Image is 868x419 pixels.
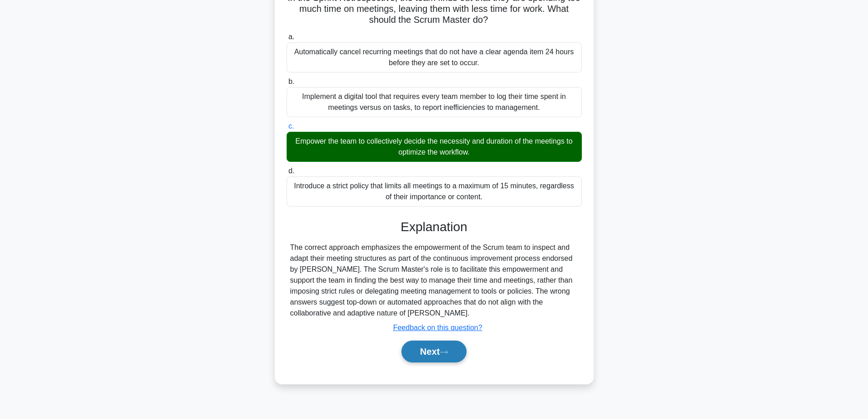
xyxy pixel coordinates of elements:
div: Empower the team to collectively decide the necessity and duration of the meetings to optimize th... [287,132,582,162]
span: d. [288,167,294,175]
a: Feedback on this question? [393,324,483,331]
div: Implement a digital tool that requires every team member to log their time spent in meetings vers... [287,87,582,117]
span: a. [288,33,294,41]
div: Automatically cancel recurring meetings that do not have a clear agenda item 24 hours before they... [287,42,582,72]
span: c. [288,122,294,130]
div: The correct approach emphasizes the empowerment of the Scrum team to inspect and adapt their meet... [290,242,578,319]
h3: Explanation [292,219,576,235]
button: Next [401,341,467,362]
div: Introduce a strict policy that limits all meetings to a maximum of 15 minutes, regardless of thei... [287,176,582,207]
span: b. [288,78,294,85]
